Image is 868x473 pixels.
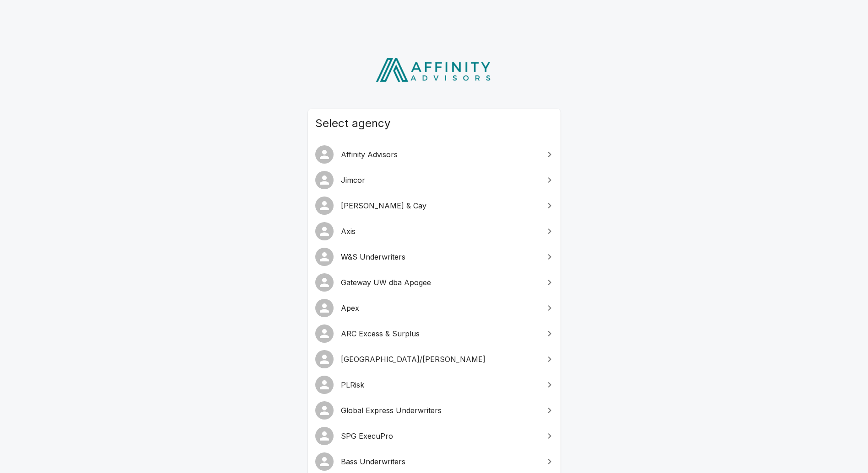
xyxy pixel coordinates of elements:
[308,142,561,167] a: Affinity Advisors
[368,55,500,85] img: Affinity Advisors Logo
[308,372,561,398] a: PLRisk
[341,405,539,416] span: Global Express Underwriters
[341,379,539,390] span: PLRisk
[308,167,561,193] a: Jimcor
[308,270,561,295] a: Gateway UW dba Apogee
[308,193,561,218] a: [PERSON_NAME] & Cay
[341,226,539,237] span: Axis
[341,328,539,339] span: ARC Excess & Surplus
[308,218,561,244] a: Axis
[341,175,539,186] span: Jimcor
[341,354,539,365] span: [GEOGRAPHIC_DATA]/[PERSON_NAME]
[341,456,539,467] span: Bass Underwriters
[341,303,539,314] span: Apex
[315,116,553,131] span: Select agency
[308,346,561,372] a: [GEOGRAPHIC_DATA]/[PERSON_NAME]
[308,321,561,346] a: ARC Excess & Surplus
[308,295,561,321] a: Apex
[341,149,539,160] span: Affinity Advisors
[308,423,561,449] a: SPG ExecuPro
[341,200,539,211] span: [PERSON_NAME] & Cay
[341,277,539,288] span: Gateway UW dba Apogee
[308,244,561,270] a: W&S Underwriters
[341,251,539,262] span: W&S Underwriters
[308,398,561,423] a: Global Express Underwriters
[341,430,539,441] span: SPG ExecuPro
